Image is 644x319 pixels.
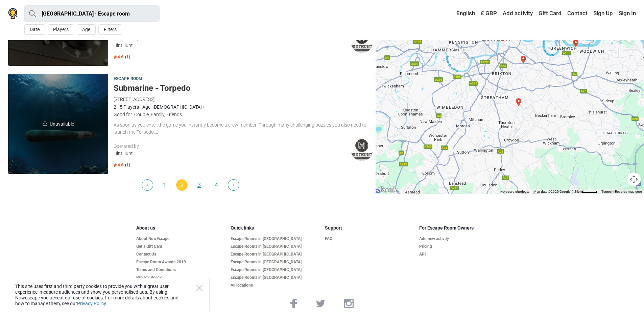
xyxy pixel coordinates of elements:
[114,162,123,168] span: 4.6
[8,74,108,174] span: Unavailable
[519,56,527,64] div: Murder Mansion
[77,24,96,35] button: Age
[627,172,641,186] button: Map camera controls
[601,190,611,193] a: Terms (opens in new tab)
[231,260,319,265] a: Escape Rooms in [GEOGRAPHIC_DATA]
[114,111,373,118] div: Good for: Couple, Family, Friends
[377,185,400,194] img: Google
[515,98,523,106] div: Escape The Jacket
[231,236,319,241] a: Escape Rooms in [GEOGRAPHIC_DATA]
[537,7,563,20] a: Gift Card
[351,31,373,53] img: HintHunt
[501,7,534,20] a: Add activity
[8,74,108,174] a: unavailableUnavailable Submarine - Torpedo
[114,122,373,136] div: As soon as you enter the game you instantly become a crew member! Through many challenging puzzle...
[114,54,123,60] span: 4.6
[617,7,636,20] a: Sign In
[572,39,580,48] div: Trapped in a Prison Van
[159,179,170,191] a: 1
[479,7,499,20] a: £ GBP
[211,179,222,191] a: 4
[125,54,130,60] span: (1)
[231,244,319,249] a: Escape Rooms in [GEOGRAPHIC_DATA]
[231,252,319,257] a: Escape Rooms in [GEOGRAPHIC_DATA]
[231,283,319,288] a: All locations
[114,96,373,103] div: [STREET_ADDRESS]
[136,275,225,280] a: Privacy Policy
[196,285,202,291] button: Close
[500,189,529,194] button: Keyboard shortcuts
[7,278,210,312] div: This site uses first and third party cookies to provide you with a great user experience, measure...
[233,183,235,187] img: Next page
[176,179,188,191] a: 2
[114,75,142,83] span: Escape room
[419,244,508,249] a: Pricing
[419,236,508,241] a: Add new activity
[228,179,239,191] a: Next
[136,225,225,231] h5: About us
[24,5,160,22] input: try “London”
[8,8,18,19] img: Nowescape logo
[146,183,148,187] img: Previous page
[43,121,47,126] img: unavailable
[136,260,225,265] a: Escape Room Awards 2019
[114,150,351,157] div: HintHunt
[419,252,508,257] a: API
[574,190,582,193] span: 2 km
[114,55,117,59] img: Star
[114,143,351,150] div: Operated by
[231,225,319,231] h5: Quick links
[142,179,153,191] a: Previous
[114,163,117,167] img: Star
[24,24,45,35] button: Date
[377,185,400,194] a: Open this area in Google Maps (opens a new window)
[48,24,74,35] button: Players
[231,267,319,272] a: Escape Rooms in [GEOGRAPHIC_DATA]
[193,179,205,191] a: 3
[136,252,225,257] a: Contact Us
[114,83,373,93] h5: Submarine - Torpedo
[325,225,414,231] h5: Support
[452,11,456,16] img: English
[419,225,508,231] h5: For Escape Room Owners
[114,103,373,111] div: 2 - 5 Players · Age: [DEMOGRAPHIC_DATA]+
[572,189,599,194] button: Map Scale: 2 km per 42 pixels
[136,267,225,272] a: Terms and Conditions
[615,190,642,193] a: Report a map error
[98,24,122,35] button: Filters
[136,244,225,249] a: Get a Gift Card
[114,42,351,49] div: HintHunt
[77,301,106,306] a: Privacy Policy
[325,236,414,241] a: FAQ
[533,190,570,193] span: Map data ©2025 Google
[592,7,615,20] a: Sign Up
[231,275,319,280] a: Escape Rooms in [GEOGRAPHIC_DATA]
[136,236,225,241] a: About NowEscape
[351,139,373,161] img: HintHunt
[125,162,130,168] span: (1)
[450,7,477,20] a: English
[566,7,589,20] a: Contact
